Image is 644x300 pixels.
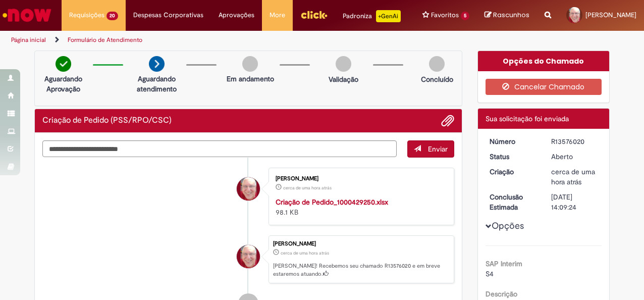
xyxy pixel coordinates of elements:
span: 5 [461,12,469,20]
img: img-circle-grey.png [336,56,351,72]
time: 29/09/2025 11:09:20 [281,250,329,256]
p: [PERSON_NAME]! Recebemos seu chamado R13576020 e em breve estaremos atuando. [273,262,449,278]
li: Fernando Cesar Ferreira [42,235,454,284]
div: [PERSON_NAME] [276,176,444,182]
span: 20 [106,12,118,20]
span: More [270,10,285,20]
time: 29/09/2025 11:09:17 [283,185,332,191]
span: S4 [486,269,494,278]
img: check-circle-green.png [56,56,71,72]
div: 29/09/2025 11:09:20 [551,167,598,187]
p: Aguardando atendimento [132,74,181,94]
span: cerca de uma hora atrás [281,250,329,256]
span: [PERSON_NAME] [585,11,636,19]
b: SAP Interim [486,259,522,268]
span: Enviar [428,144,448,154]
div: Opções do Chamado [478,51,610,71]
span: Favoritos [431,10,459,20]
a: Criação de Pedido_1000429250.xlsx [276,197,388,207]
a: Página inicial [11,36,46,44]
p: +GenAi [376,10,401,22]
span: Despesas Corporativas [133,10,203,20]
h2: Criação de Pedido (PSS/RPO/CSC) Histórico de tíquete [42,116,172,125]
button: Adicionar anexos [441,114,454,127]
span: Aprovações [219,10,254,20]
textarea: Digite sua mensagem aqui... [42,140,397,157]
dt: Status [482,152,544,162]
div: R13576020 [551,136,598,146]
p: Validação [329,74,358,84]
div: Fernando Cesar Ferreira [237,245,260,268]
p: Aguardando Aprovação [39,74,88,94]
img: img-circle-grey.png [242,56,258,72]
a: Formulário de Atendimento [68,36,142,44]
img: arrow-next.png [149,56,165,72]
img: ServiceNow [1,5,53,25]
p: Em andamento [227,74,274,84]
b: Descrição [486,289,517,298]
button: Cancelar Chamado [486,79,602,95]
div: Padroniza [343,10,401,22]
div: 98.1 KB [276,197,444,217]
dt: Criação [482,167,544,177]
dt: Número [482,136,544,146]
ul: Trilhas de página [8,31,422,49]
div: Aberto [551,152,598,162]
span: Sua solicitação foi enviada [486,114,569,123]
div: Fernando Cesar Ferreira [237,177,260,201]
span: Rascunhos [493,10,529,20]
a: Rascunhos [485,11,529,20]
div: [PERSON_NAME] [273,241,449,247]
button: Enviar [407,140,454,158]
img: click_logo_yellow_360x200.png [300,7,328,22]
img: img-circle-grey.png [429,56,445,72]
p: Concluído [421,74,453,84]
div: [DATE] 14:09:24 [551,192,598,212]
span: cerca de uma hora atrás [283,185,332,191]
span: cerca de uma hora atrás [551,167,595,186]
time: 29/09/2025 11:09:20 [551,167,595,186]
dt: Conclusão Estimada [482,192,544,212]
span: Requisições [69,10,104,20]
